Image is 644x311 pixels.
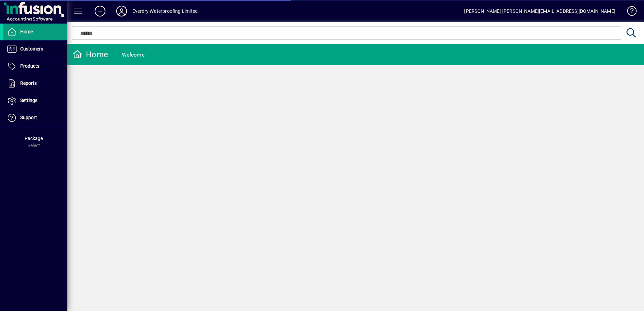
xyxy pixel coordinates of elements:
[111,5,132,17] button: Profile
[72,49,108,60] div: Home
[20,115,37,120] span: Support
[89,5,111,17] button: Add
[132,6,198,16] div: Everdry Waterproofing Limited
[20,29,33,34] span: Home
[622,1,636,23] a: Knowledge Base
[20,98,37,103] span: Settings
[20,63,39,69] span: Products
[3,41,67,58] a: Customers
[20,80,37,86] span: Reports
[122,49,144,60] div: Welcome
[25,136,43,141] span: Package
[3,75,67,92] a: Reports
[464,6,615,16] div: [PERSON_NAME] [PERSON_NAME][EMAIL_ADDRESS][DOMAIN_NAME]
[20,46,43,51] span: Customers
[3,109,67,126] a: Support
[3,92,67,109] a: Settings
[3,58,67,75] a: Products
